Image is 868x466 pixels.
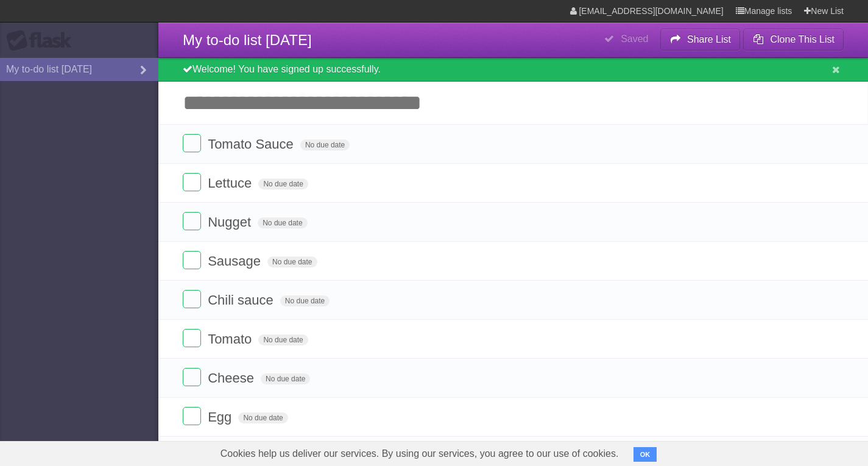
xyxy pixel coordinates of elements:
[183,212,201,230] label: Done
[208,292,277,308] span: Chili sauce
[258,334,308,345] span: No due date
[158,58,868,82] div: Welcome! You have signed up successfully.
[208,442,631,466] span: Cookies help us deliver our services. By using our services, you agree to our use of cookies.
[183,290,201,308] label: Done
[261,373,310,384] span: No due date
[238,412,288,423] span: No due date
[183,134,201,152] label: Done
[183,173,201,191] label: Done
[208,253,264,269] span: Sausage
[183,32,312,48] span: My to-do list [DATE]
[208,214,254,230] span: Nugget
[633,447,657,462] button: OK
[743,29,844,51] button: Clone This List
[183,407,201,425] label: Done
[258,217,307,228] span: No due date
[621,34,648,44] b: Saved
[208,370,257,386] span: Cheese
[267,256,317,267] span: No due date
[660,29,741,51] button: Share List
[6,30,79,52] div: Flask
[183,329,201,347] label: Done
[258,178,308,189] span: No due date
[208,331,255,347] span: Tomato
[208,136,297,152] span: Tomato Sauce
[687,34,731,44] b: Share List
[183,251,201,269] label: Done
[300,139,350,150] span: No due date
[208,409,235,425] span: Egg
[183,368,201,386] label: Done
[208,175,255,191] span: Lettuce
[770,34,834,44] b: Clone This List
[280,295,330,306] span: No due date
